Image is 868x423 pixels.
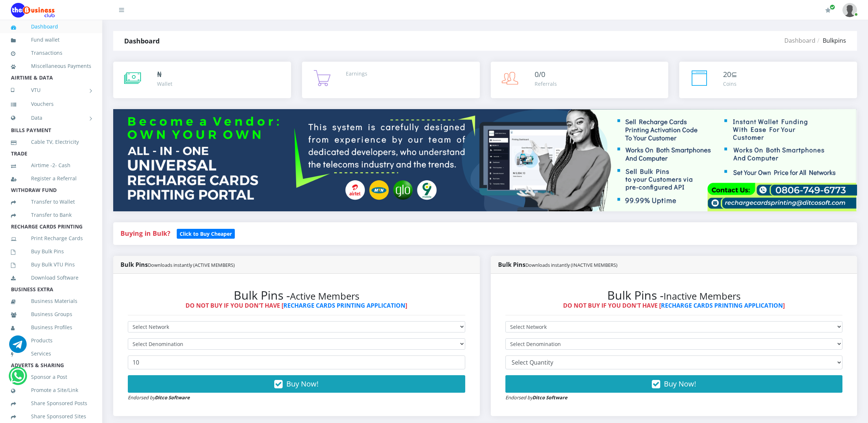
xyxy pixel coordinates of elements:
a: Cable TV, Electricity [11,134,91,150]
a: 0/0 Referrals [491,62,669,98]
strong: Ditco Software [155,394,190,401]
a: Transactions [11,45,91,61]
a: Vouchers [11,96,91,112]
a: Fund wallet [11,31,91,48]
a: Register a Referral [11,170,91,187]
a: Share Sponsored Posts [11,395,91,412]
small: Endorsed by [128,394,190,401]
a: Business Profiles [11,319,91,336]
span: 20 [723,69,731,79]
a: Buy Bulk VTU Pins [11,256,91,273]
strong: Dashboard [124,36,160,45]
img: multitenant_rcp.png [113,109,857,211]
span: Buy Now! [286,379,318,389]
a: Business Groups [11,306,91,323]
img: User [842,3,857,17]
div: Referrals [535,80,557,88]
strong: Ditco Software [532,394,567,401]
a: Airtime -2- Cash [11,157,91,174]
input: Enter Quantity [128,355,465,369]
span: Renew/Upgrade Subscription [830,4,835,10]
small: Downloads instantly (INACTIVE MEMBERS) [525,262,617,268]
a: Dashboard [784,36,815,45]
a: Earnings [302,62,480,98]
a: Transfer to Bank [11,207,91,223]
small: Active Members [290,290,359,303]
strong: Bulk Pins [121,261,235,269]
small: Endorsed by [505,394,567,401]
a: Services [11,345,91,362]
a: Promote a Site/Link [11,382,91,399]
h2: Bulk Pins - [505,288,843,302]
b: Click to Buy Cheaper [180,230,232,237]
h2: Bulk Pins - [128,288,465,302]
strong: Buying in Bulk? [121,229,170,238]
div: Wallet [157,80,172,88]
a: Download Software [11,269,91,286]
i: Renew/Upgrade Subscription [825,7,831,13]
strong: DO NOT BUY IF YOU DON'T HAVE [ ] [563,301,785,309]
a: Buy Bulk Pins [11,243,91,260]
strong: DO NOT BUY IF YOU DON'T HAVE [ ] [186,301,407,309]
img: Logo [11,3,55,18]
a: RECHARGE CARDS PRINTING APPLICATION [283,301,405,309]
li: Bulkpins [815,36,846,45]
button: Buy Now! [505,375,843,393]
small: Downloads instantly (ACTIVE MEMBERS) [148,262,235,268]
div: ⊆ [723,69,737,80]
div: Coins [723,80,737,88]
button: Buy Now! [128,375,465,393]
a: Click to Buy Cheaper [177,229,235,238]
span: 0/0 [535,69,545,79]
a: Miscellaneous Payments [11,58,91,74]
a: Products [11,332,91,349]
span: Buy Now! [664,379,696,389]
a: Chat for support [10,373,25,385]
a: Sponsor a Post [11,369,91,385]
a: RECHARGE CARDS PRINTING APPLICATION [661,301,783,309]
div: Earnings [346,70,367,77]
a: Data [11,109,91,127]
small: Inactive Members [664,290,741,303]
a: Chat for support [9,341,27,353]
a: ₦ Wallet [113,62,291,98]
a: VTU [11,81,91,99]
a: Print Recharge Cards [11,230,91,247]
div: ₦ [157,69,172,80]
a: Transfer to Wallet [11,193,91,210]
a: Business Materials [11,293,91,309]
a: Dashboard [11,18,91,35]
strong: Bulk Pins [498,261,617,269]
